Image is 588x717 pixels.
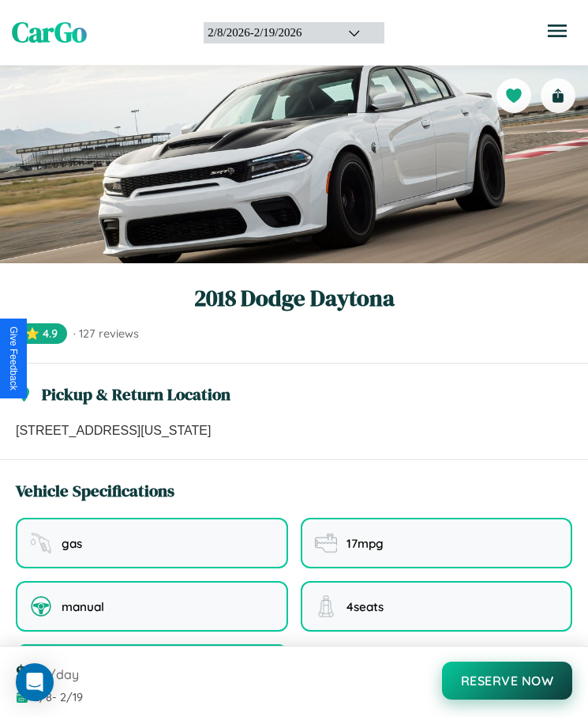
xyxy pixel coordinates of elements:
[33,690,83,704] span: 2 / 8 - 2 / 19
[442,662,573,700] button: Reserve Now
[208,26,328,40] div: 2 / 8 / 2026 - 2 / 19 / 2026
[62,599,104,614] span: manual
[16,479,174,502] h3: Vehicle Specifications
[315,532,337,554] img: fuel efficiency
[315,595,337,617] img: seating
[12,13,87,51] span: CarGo
[8,326,19,391] div: Give Feedback
[62,536,82,551] span: gas
[49,666,79,682] span: /day
[16,659,46,685] span: $ 40
[16,663,54,701] div: Open Intercom Messenger
[42,383,230,406] h3: Pickup & Return Location
[16,323,67,344] span: ⭐ 4.9
[30,532,52,554] img: fuel type
[16,421,572,440] p: [STREET_ADDRESS][US_STATE]
[16,282,572,314] h1: 2018 Dodge Daytona
[346,536,384,551] span: 17 mpg
[346,599,384,614] span: 4 seats
[73,326,139,341] span: · 127 reviews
